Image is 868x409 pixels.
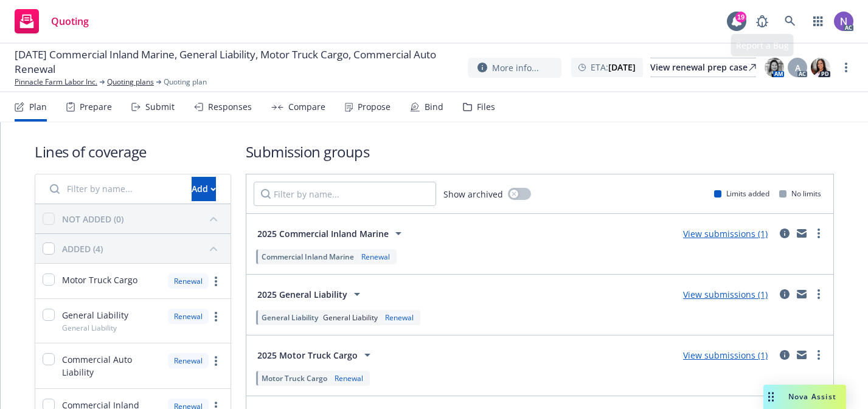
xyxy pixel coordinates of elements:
h1: Submission groups [246,142,835,162]
a: more [811,226,826,241]
a: Quoting [10,4,94,38]
div: Prepare [80,102,112,112]
button: ADDED (4) [62,239,223,258]
a: more [209,274,223,289]
span: Quoting plan [164,77,207,88]
div: Add [192,177,216,201]
div: 19 [735,12,746,22]
span: Nova Assist [788,391,836,402]
a: more [209,354,223,368]
span: General Liability [323,312,378,323]
a: Switch app [806,9,830,33]
div: No limits [779,188,821,199]
a: circleInformation [777,348,792,362]
img: photo [811,58,830,77]
a: mail [794,287,809,301]
a: View submissions (1) [683,349,768,361]
h1: Lines of coverage [35,142,231,162]
span: ETA : [591,61,636,74]
span: 2025 Commercial Inland Marine [257,227,389,240]
div: Limits added [714,188,769,199]
a: mail [794,226,809,241]
div: Renewal [383,312,416,323]
button: Add [192,177,216,201]
span: 2025 General Liability [257,288,347,301]
span: A [795,61,800,74]
a: circleInformation [777,287,792,301]
span: Motor Truck Cargo [62,273,137,286]
input: Filter by name... [254,182,436,206]
div: Files [477,102,495,112]
div: Propose [358,102,391,112]
a: View submissions (1) [683,289,768,300]
button: 2025 General Liability [254,282,368,306]
span: General Liability [262,312,318,323]
div: ADDED (4) [62,242,103,255]
a: View submissions (1) [683,228,768,239]
a: View renewal prep case [650,58,756,77]
a: more [209,309,223,324]
div: Renewal [168,309,209,324]
span: Quoting [51,16,89,26]
button: NOT ADDED (0) [62,209,223,229]
a: more [811,287,826,301]
button: More info... [468,58,561,78]
span: 2025 Motor Truck Cargo [257,349,358,362]
span: Commercial Auto Liability [62,353,161,379]
div: Renewal [359,252,392,262]
a: more [811,348,826,362]
button: Nova Assist [763,385,846,409]
span: [DATE] Commercial Inland Marine, General Liability, Motor Truck Cargo, Commercial Auto Renewal [15,47,458,77]
div: Drag to move [763,385,779,409]
a: Pinnacle Farm Labor Inc. [15,77,97,88]
input: Filter by name... [43,177,184,201]
img: photo [765,58,784,77]
div: Renewal [168,273,209,289]
div: Submit [145,102,175,112]
div: Responses [208,102,252,112]
span: Commercial Inland Marine [262,252,354,262]
span: General Liability [62,323,117,333]
a: more [839,60,853,75]
a: Search [778,9,802,33]
span: More info... [492,61,539,74]
strong: [DATE] [608,61,636,73]
img: photo [834,12,853,31]
a: circleInformation [777,226,792,241]
span: Motor Truck Cargo [262,373,327,383]
span: General Liability [62,309,128,321]
button: 2025 Commercial Inland Marine [254,221,409,246]
div: Plan [29,102,47,112]
span: Show archived [443,188,503,201]
div: Renewal [332,373,366,383]
div: NOT ADDED (0) [62,213,123,225]
a: Report a Bug [750,9,774,33]
div: Compare [288,102,325,112]
div: Bind [425,102,443,112]
div: View renewal prep case [650,58,756,77]
a: mail [794,348,809,362]
div: Renewal [168,353,209,368]
a: Quoting plans [107,77,154,88]
button: 2025 Motor Truck Cargo [254,343,378,367]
